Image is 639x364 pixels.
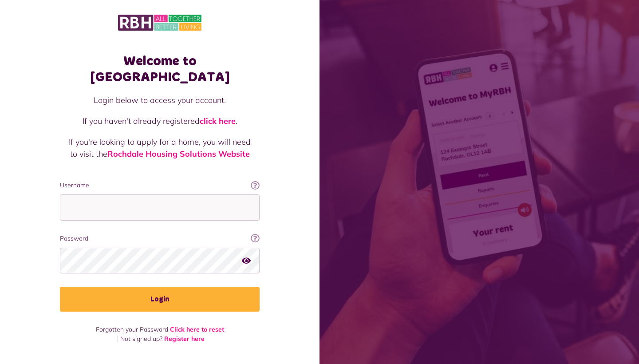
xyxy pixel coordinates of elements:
[60,53,260,85] h1: Welcome to [GEOGRAPHIC_DATA]
[164,335,205,343] a: Register here
[96,325,168,333] span: Forgotten your Password
[107,149,250,159] a: Rochdale Housing Solutions Website
[60,234,260,243] label: Password
[69,115,251,127] p: If you haven't already registered .
[60,181,260,190] label: Username
[118,13,201,32] img: MyRBH
[120,335,162,343] span: Not signed up?
[60,287,260,312] button: Login
[170,325,224,333] a: Click here to reset
[69,94,251,106] p: Login below to access your account.
[200,116,236,126] a: click here
[69,136,251,160] p: If you're looking to apply for a home, you will need to visit the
